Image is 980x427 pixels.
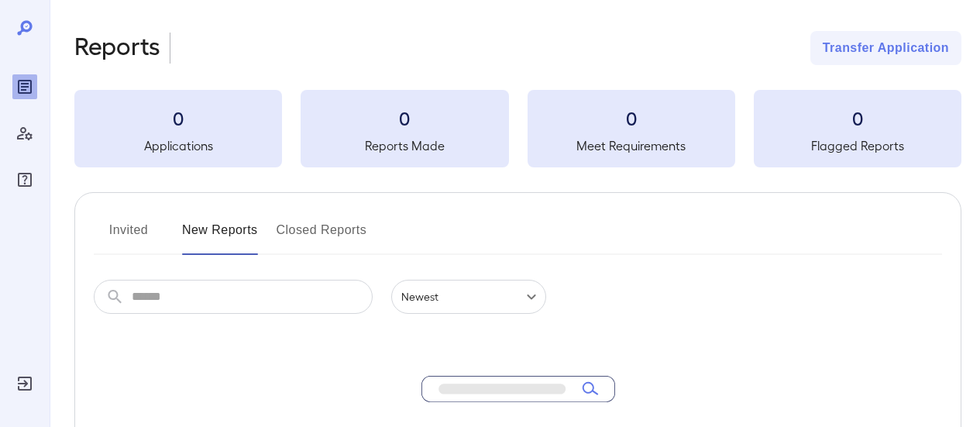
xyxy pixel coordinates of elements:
[528,136,735,155] h5: Meet Requirements
[12,371,37,396] div: Log Out
[277,218,367,255] button: Closed Reports
[12,74,37,99] div: Reports
[301,105,508,130] h3: 0
[74,136,282,155] h5: Applications
[754,136,961,155] h5: Flagged Reports
[182,218,258,255] button: New Reports
[74,90,961,167] summary: 0Applications0Reports Made0Meet Requirements0Flagged Reports
[391,280,546,314] div: Newest
[528,105,735,130] h3: 0
[74,31,160,65] h2: Reports
[12,167,37,192] div: FAQ
[94,218,163,255] button: Invited
[810,31,961,65] button: Transfer Application
[12,121,37,146] div: Manage Users
[74,105,282,130] h3: 0
[301,136,508,155] h5: Reports Made
[754,105,961,130] h3: 0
